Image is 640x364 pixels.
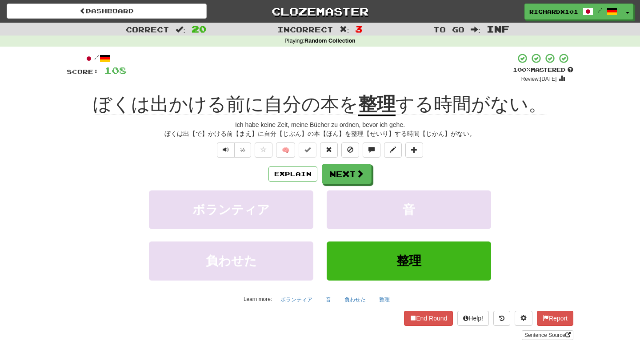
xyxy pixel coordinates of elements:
a: RichardX101 / [524,4,622,20]
span: ぼくは出かける前に自分の本を [93,94,358,115]
button: Next [322,164,372,184]
button: 音 [321,293,336,306]
a: Sentence Source [522,330,573,340]
span: 100 % [513,66,531,73]
button: Help! [457,311,489,326]
button: Explain [268,166,317,182]
button: 整理 [327,241,491,280]
span: Score: [67,68,99,75]
span: 3 [355,24,363,34]
button: ½ [234,142,251,158]
button: 🧠 [276,142,295,158]
a: Clozemaster [220,4,420,19]
span: To go [433,25,464,34]
button: Edit sentence (alt+d) [384,142,402,158]
span: 整理 [396,254,421,268]
span: : [340,26,349,33]
button: 負わせた [149,241,313,280]
button: Set this sentence to 100% Mastered (alt+m) [299,142,316,158]
button: Reset to 0% Mastered (alt+r) [320,142,338,158]
span: 20 [192,24,207,34]
button: 音 [327,190,491,229]
span: ボランティア [192,203,270,217]
div: Text-to-speech controls [215,142,251,158]
button: ボランティア [276,293,317,306]
button: Add to collection (alt+a) [405,142,423,158]
div: Mastered [513,66,573,74]
span: RichardX101 [529,8,578,16]
button: 負わせた [340,293,371,306]
small: Learn more: [244,296,272,302]
span: : [176,26,185,33]
button: Favorite sentence (alt+f) [255,142,272,158]
small: Review: [DATE] [521,76,557,82]
span: Incorrect [277,25,333,34]
span: : [471,26,480,33]
button: 整理 [374,293,395,306]
button: Ignore sentence (alt+i) [341,142,359,158]
span: Correct [126,25,169,34]
button: Report [537,311,573,326]
u: 整理 [358,94,396,116]
span: 負わせた [206,254,257,268]
button: Round history (alt+y) [493,311,510,326]
button: End Round [404,311,453,326]
span: 108 [104,65,127,76]
span: / [598,7,602,13]
div: Ich habe keine Zeit, meine Bücher zu ordnen, bevor ich gehe. [67,120,573,129]
strong: Random Collection [304,38,356,44]
div: ぼくは出【で】かける前【まえ】に自分【じぶん】の本【ほん】を整理【せいり】する時間【じかん】がない。 [67,129,573,138]
button: Discuss sentence (alt+u) [363,142,380,158]
span: Inf [487,24,509,34]
span: 音 [403,203,415,217]
button: Play sentence audio (ctl+space) [217,142,235,158]
span: する時間がない。 [396,94,547,115]
a: Dashboard [7,4,207,19]
div: / [67,53,127,64]
button: ボランティア [149,190,313,229]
